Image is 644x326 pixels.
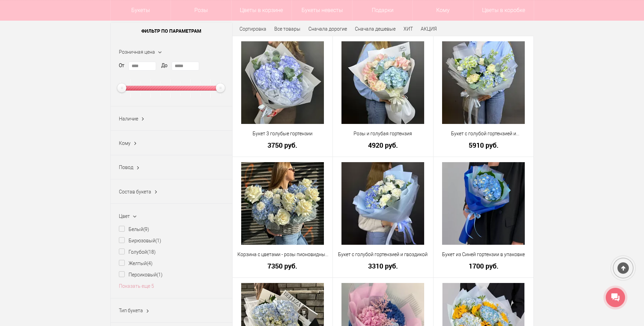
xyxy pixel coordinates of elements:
a: 7350 руб. [237,262,328,270]
label: От [119,62,124,69]
a: Все товары [274,26,300,32]
a: Розы и голубая гортензия [337,130,429,137]
ins: (1) [155,238,161,243]
span: Повод [119,165,133,170]
a: Букет с голубой гортензией и дельфиниумом [438,130,529,137]
span: Сортировка [239,26,266,32]
img: Букет с голубой гортензией и дельфиниумом [442,41,525,124]
ins: (1) [157,272,163,277]
a: Букет с голубой гортензией и гвоздикой [337,251,429,258]
ins: (4) [147,261,153,266]
img: Розы и голубая гортензия [341,41,424,124]
label: Голубой [119,249,156,256]
a: 5910 руб. [438,141,529,149]
label: Персиковый [119,271,163,278]
a: Букет 3 голубые гортензии [237,130,328,137]
img: Букет 3 голубые гортензии [241,41,324,124]
a: Сначала дорогие [308,26,347,32]
a: Корзина с цветами - розы пионовидные и голубая гортензия [237,251,328,258]
a: ХИТ [403,26,413,32]
ins: (18) [147,249,156,255]
span: Тип букета [119,308,143,313]
a: Сначала дешевые [355,26,396,32]
a: АКЦИЯ [421,26,437,32]
span: Розничная цена [119,49,155,55]
a: 3750 руб. [237,141,328,149]
img: Корзина с цветами - розы пионовидные и голубая гортензия [241,162,324,245]
a: Показать еще 5 [119,283,154,289]
span: Кому [119,140,131,146]
label: Белый [119,226,149,233]
a: 3310 руб. [337,262,429,270]
img: Букет из Синей гортензии в упаковке [442,162,525,245]
label: Бирюзовый [119,237,161,244]
span: Состав букета [119,189,151,194]
label: Желтый [119,260,153,267]
span: Наличие [119,116,138,122]
span: Цвет [119,213,130,219]
a: 4920 руб. [337,141,429,149]
img: Букет с голубой гортензией и гвоздикой [341,162,424,245]
span: Фильтр по параметрам [111,22,232,40]
a: 1700 руб. [438,262,529,270]
a: Букет из Синей гортензии в упаковке [438,251,529,258]
ins: (9) [143,227,149,232]
label: До [161,62,167,69]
